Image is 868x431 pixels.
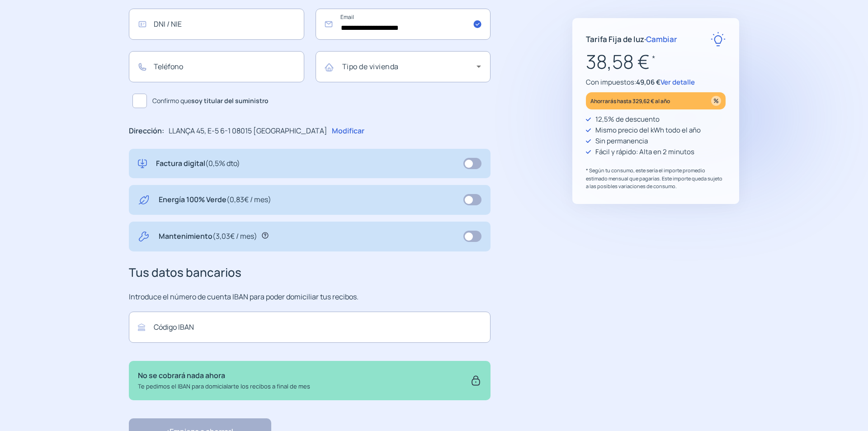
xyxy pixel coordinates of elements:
p: Energía 100% Verde [159,194,271,206]
p: * Según tu consumo, este sería el importe promedio estimado mensual que pagarías. Este importe qu... [586,166,726,190]
p: Factura digital [156,158,240,170]
p: Mantenimiento [159,231,257,242]
span: (0,83€ / mes) [226,194,271,204]
img: percentage_icon.svg [711,96,721,106]
p: Dirección: [129,125,164,137]
p: LLANÇA 45, E-5 6-1 08015 [GEOGRAPHIC_DATA] [169,125,327,137]
p: Fácil y rápido: Alta en 2 minutos [595,147,694,157]
span: (3,03€ / mes) [212,231,257,241]
b: soy titular del suministro [191,96,269,105]
span: Confirmo que [152,96,269,106]
mat-label: Tipo de vivienda [342,62,399,71]
span: Cambiar [646,34,677,44]
p: Sin permanencia [595,136,648,147]
h3: Tus datos bancarios [129,263,491,282]
img: digital-invoice.svg [138,158,147,170]
img: rate-E.svg [711,32,726,47]
p: 38,58 € [586,47,726,77]
img: tool.svg [138,231,150,242]
p: 12,5% de descuento [595,114,660,125]
span: (0,5% dto) [205,158,240,168]
img: secure.svg [470,370,481,391]
p: Tarifa Fija de luz · [586,33,677,45]
p: Mismo precio del kWh todo el año [595,125,701,136]
span: 49,06 € [636,77,660,87]
p: Ahorrarás hasta 329,62 € al año [590,96,670,106]
p: No se cobrará nada ahora [138,370,310,382]
span: Ver detalle [660,77,695,87]
p: Modificar [332,125,364,137]
p: Introduce el número de cuenta IBAN para poder domiciliar tus recibos. [129,291,491,303]
p: Con impuestos: [586,77,726,88]
p: Te pedimos el IBAN para domicialarte los recibos a final de mes [138,382,310,391]
img: energy-green.svg [138,194,150,206]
